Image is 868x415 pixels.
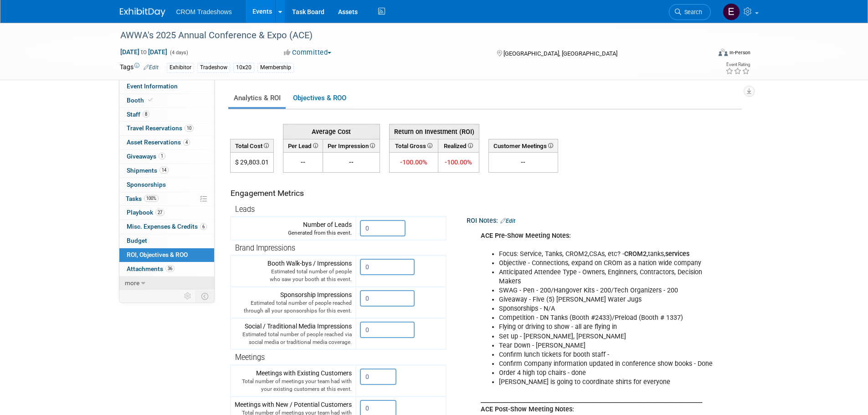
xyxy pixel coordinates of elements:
div: Total number of meetings your team had with your existing customers at this event. [235,378,352,393]
div: Meetings with Existing Customers [235,369,352,393]
a: Event Information [119,80,214,93]
div: Exhibitor [167,63,194,72]
li: [PERSON_NAME] is going to coordinate shirts for everyone [499,378,724,387]
li: Anticipated Attendee Type - Owners, Enginners, Contractors, Decision Makers [499,268,724,286]
th: Average Cost [283,124,380,139]
li: Objective - Connections, expand on CROm as a nation wide company [499,259,724,268]
b: services [665,250,689,258]
div: Estimated total number of people who saw your booth at this event. [235,268,352,283]
b: _________________________________________________________________________________ ACE Post-Show M... [481,396,702,413]
th: Per Lead [283,139,323,152]
span: -100.00% [400,158,427,166]
span: 36 [165,265,175,272]
th: Per Impression [323,139,380,152]
li: Focus: Service, Tanks, CROM2,CSAs, etc? - tanks, [499,250,724,259]
div: Event Rating [725,62,750,67]
td: Toggle Event Tabs [195,290,214,302]
th: Customer Meetings [488,139,558,152]
a: Sponsorships [119,178,214,192]
a: Shipments14 [119,164,214,178]
div: Engagement Metrics [231,188,442,199]
a: Playbook27 [119,206,214,220]
li: Flying or driving to show - all are flying in [499,323,724,332]
li: Tear Down - [PERSON_NAME] [499,341,724,350]
a: Staff8 [119,108,214,122]
div: Booth Walk-bys / Impressions [235,259,352,283]
li: Competition - DN Tanks (Booth #2433)/Preload (Booth # 1337) [499,313,724,323]
span: Travel Reservations [127,124,194,132]
div: Event Format [657,47,751,61]
a: Tasks100% [119,192,214,206]
span: 6 [200,223,207,230]
div: 10x20 [233,63,254,72]
div: Social / Traditional Media Impressions [235,322,352,346]
li: SWAG - Pen - 200/Hangover Kits - 200/Tech Organizers - 200 [499,286,724,295]
a: Asset Reservations4 [119,136,214,149]
span: Shipments [127,167,169,174]
span: 4 [183,139,190,146]
a: Analytics & ROI [228,89,286,107]
b: ACE Pre-Show Meeting Notes: [481,232,571,249]
span: to [139,48,148,56]
a: Objectives & ROO [288,89,351,107]
div: Generated from this event. [235,229,352,237]
span: Staff [127,111,149,118]
a: Attachments36 [119,262,214,276]
button: Committed [281,48,335,57]
td: Personalize Event Tab Strip [180,290,196,302]
th: Return on Investment (ROI) [389,124,479,139]
span: Misc. Expenses & Credits [127,223,207,230]
span: Leads [235,205,255,214]
span: Asset Reservations [127,138,190,146]
li: Giveaway - Five (5) [PERSON_NAME] Water Jugs [499,295,724,304]
div: Number of Leads [235,220,352,237]
span: Playbook [127,209,164,216]
a: ROI, Objectives & ROO [119,248,214,262]
a: Giveaways1 [119,150,214,164]
th: Realized [438,139,479,152]
div: In-Person [729,49,750,56]
img: Eden Burleigh [723,3,740,20]
span: Search [681,9,702,15]
th: Total Cost [230,139,273,152]
span: 1 [159,153,165,159]
span: 100% [144,195,159,202]
a: Travel Reservations10 [119,122,214,135]
i: Booth reservation complete [148,97,153,102]
span: 8 [143,111,149,118]
span: ROI, Objectives & ROO [127,251,188,258]
span: Budget [127,237,147,244]
a: Edit [144,64,159,71]
a: Misc. Expenses & Credits6 [119,220,214,234]
a: Search [669,4,711,20]
span: (4 days) [169,50,188,56]
span: CROM Tradeshows [176,8,232,15]
div: Estimated total number of people reached through all your sponsorships for this event. [235,299,352,315]
a: Edit [500,218,515,224]
a: Budget [119,234,214,248]
span: [GEOGRAPHIC_DATA], [GEOGRAPHIC_DATA] [503,50,617,57]
div: -- [493,158,554,167]
b: CROM2, [624,250,648,258]
div: Tradeshow [197,63,230,72]
td: $ 29,803.01 [230,153,273,173]
li: Order 4 high top chairs - done [499,369,724,378]
div: AWWA's 2025 Annual Conference & Expo (ACE) [117,27,697,44]
div: Estimated total number of people reached via social media or traditional media coverage. [235,331,352,346]
span: Giveaways [127,153,165,160]
span: [DATE] [DATE] [120,48,168,56]
span: more [125,279,139,287]
span: Event Information [127,82,178,90]
span: Attachments [127,265,175,272]
img: ExhibitDay [120,8,165,17]
span: Booth [127,97,154,104]
span: Sponsorships [127,181,166,188]
li: Confirm Company information updated in conference show books - Done [499,359,724,369]
img: Format-Inperson.png [719,49,728,56]
li: Confirm lunch tickets for booth staff - [499,350,724,359]
span: Meetings [235,353,265,362]
span: -100.00% [445,158,472,166]
div: ROI Notes: [467,214,746,225]
td: Tags [120,62,159,73]
span: Brand Impressions [235,244,295,252]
